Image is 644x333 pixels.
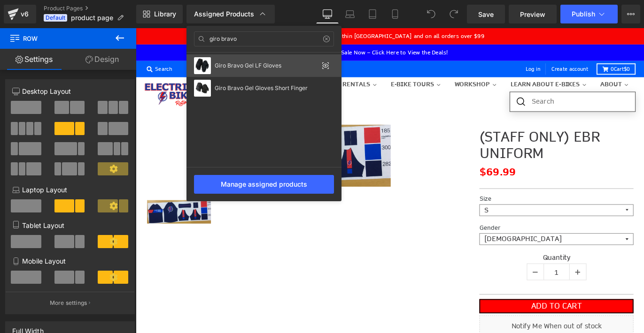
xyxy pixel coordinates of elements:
a: Home [121,55,156,71]
button: ADD TO CART [384,303,557,319]
a: Design [68,49,136,70]
a: Tablet [361,5,384,23]
a: Shop [156,55,199,71]
a: 0Cart$0 [515,39,559,52]
span: About [520,59,543,68]
button: Undo [422,5,441,23]
a: Search [9,39,43,52]
p: More settings [50,299,87,307]
div: Giro Bravo Gel LF Gloves [215,62,318,69]
a: Learn about E-bikes [411,55,512,71]
input: Search Assigned Products [194,31,334,46]
span: Workshop [357,59,396,68]
span: Shop [164,59,183,68]
span: E-Bike Rentals [206,59,262,68]
a: About [512,55,559,71]
span: Home [128,59,149,68]
span: ADD TO CART [442,305,499,316]
span: 0 [531,42,535,50]
p: Laptop Layout [12,185,128,195]
span: Default [44,14,67,22]
span: Search [22,42,40,50]
p: Mobile Layout [12,256,128,266]
span: Learn about E-bikes [419,59,497,68]
span: Library [154,10,176,18]
p: Tablet Layout [12,220,128,230]
a: Log in [433,39,455,52]
img: Electric Bike Rotorua [9,61,65,88]
p: Desktop Layout [12,86,128,96]
a: Workshop [349,55,411,71]
label: Size [384,187,557,197]
input: Search [443,72,534,93]
a: Preview [509,5,557,23]
a: v6 [4,5,36,23]
span: Row [9,28,103,49]
span: Preview [520,9,545,19]
span: $0 [546,42,552,50]
span: Publish [572,10,595,18]
div: v6 [19,8,31,20]
a: E-Bike Rentals [199,55,278,71]
img: (STAFF ONLY) EBR UNIFORM [13,192,84,219]
div: Assigned Products [194,9,267,19]
label: Gender [384,219,557,230]
button: More [621,5,640,23]
label: Quantity [384,252,557,263]
span: Save [478,9,494,19]
button: Publish [560,5,618,23]
div: Manage assigned products [194,175,334,194]
a: (STAFF ONLY) EBR UNIFORM [384,113,557,149]
span: E-Bike Tours [285,59,334,68]
button: Redo [444,5,463,23]
a: E-Bike Tours [278,55,349,71]
span: $69.99 [384,152,425,170]
span: product page [71,14,113,22]
button: More settings [6,292,134,314]
a: Create account [462,39,509,52]
a: Desktop [316,5,339,23]
a: Laptop [339,5,361,23]
a: Mobile [384,5,406,23]
div: Giro Bravo Gel Gloves Short Finger [215,85,318,91]
a: Product Pages [44,5,136,12]
a: New Library [136,5,183,23]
